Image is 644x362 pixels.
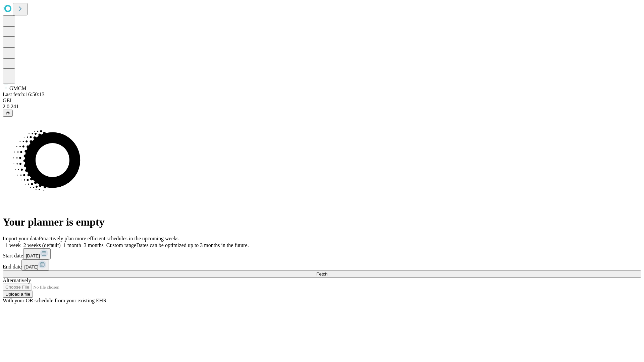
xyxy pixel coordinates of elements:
[26,253,40,258] span: [DATE]
[84,242,104,248] span: 3 months
[23,242,61,248] span: 2 weeks (default)
[3,291,33,298] button: Upload a file
[5,242,21,248] span: 1 week
[39,236,180,241] span: Proactively plan more efficient schedules in the upcoming weeks.
[3,216,641,228] h1: Your planner is empty
[3,248,641,259] div: Start date
[23,248,51,259] button: [DATE]
[3,259,641,270] div: End date
[3,236,39,241] span: Import your data
[24,264,38,269] span: [DATE]
[3,270,641,278] button: Fetch
[3,98,641,104] div: GEI
[136,242,249,248] span: Dates can be optimized up to 3 months in the future.
[106,242,136,248] span: Custom range
[3,92,45,97] span: Last fetch: 16:50:13
[63,242,81,248] span: 1 month
[3,278,31,283] span: Alternatively
[9,85,26,91] span: GMCM
[3,104,641,110] div: 2.0.241
[3,298,107,303] span: With your OR schedule from your existing EHR
[316,271,327,277] span: Fetch
[3,110,13,117] button: @
[21,259,49,270] button: [DATE]
[5,111,10,116] span: @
